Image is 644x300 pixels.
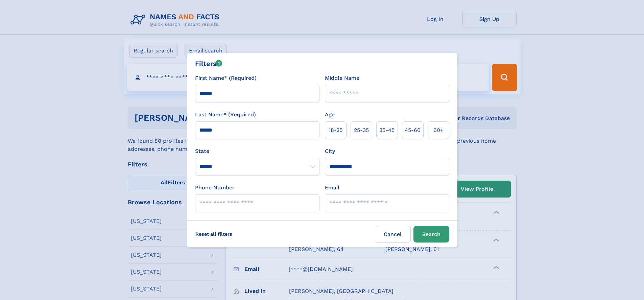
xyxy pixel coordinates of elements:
[195,111,256,119] label: Last Name* (Required)
[325,111,335,119] label: Age
[195,147,319,155] label: State
[379,126,395,134] span: 35‑45
[195,74,257,82] label: First Name* (Required)
[433,126,444,134] span: 60+
[375,226,411,243] label: Cancel
[191,226,237,242] label: Reset all filters
[354,126,369,134] span: 25‑35
[195,59,222,69] div: Filters
[325,184,339,192] label: Email
[325,147,335,155] label: City
[405,126,421,134] span: 45‑60
[325,74,359,82] label: Middle Name
[413,226,449,243] button: Search
[195,184,235,192] label: Phone Number
[329,126,342,134] span: 18‑25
